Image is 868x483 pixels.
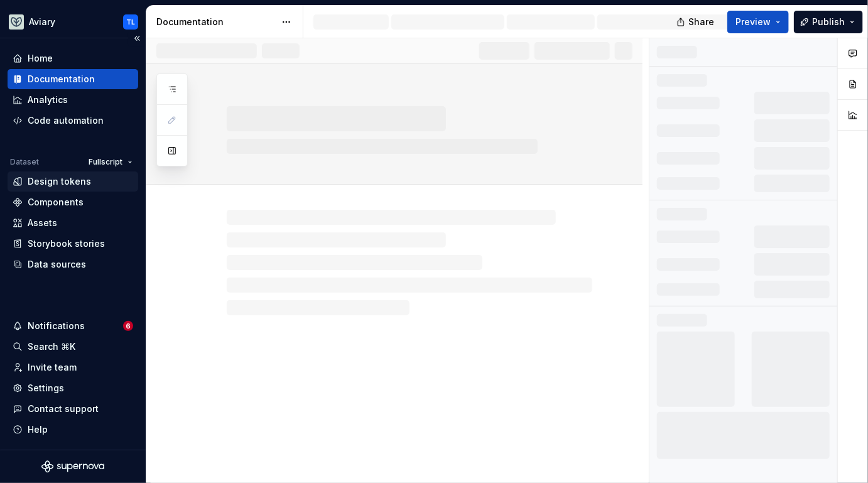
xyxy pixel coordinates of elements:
div: TL [126,17,135,27]
a: Invite team [8,357,138,377]
span: Publish [812,16,845,28]
div: Invite team [28,361,77,374]
a: Data sources [8,254,138,274]
div: Contact support [28,403,99,415]
a: Design tokens [8,171,138,192]
span: Preview [735,16,771,28]
button: Publish [794,11,863,33]
div: Storybook stories [28,237,105,250]
div: Analytics [28,94,68,106]
div: Settings [28,382,64,394]
div: Help [28,423,48,436]
div: Design tokens [28,175,91,188]
div: Assets [28,217,57,229]
div: Notifications [28,320,85,332]
div: Documentation [28,73,95,85]
a: Assets [8,213,138,233]
div: Components [28,196,84,209]
div: Home [28,52,53,65]
button: Search ⌘K [8,337,138,357]
div: Documentation [156,16,275,28]
div: Aviary [29,16,55,28]
span: Share [688,16,714,28]
svg: Supernova Logo [41,460,104,473]
div: Data sources [28,258,86,271]
button: Contact support [8,399,138,419]
span: 6 [123,321,133,331]
div: Dataset [10,157,39,167]
button: Preview [727,11,789,33]
a: Home [8,48,138,68]
a: Storybook stories [8,234,138,254]
button: Share [670,11,722,33]
button: Collapse sidebar [128,30,146,47]
a: Settings [8,378,138,398]
a: Code automation [8,111,138,131]
div: Search ⌘K [28,340,75,353]
a: Documentation [8,69,138,89]
div: Code automation [28,114,104,127]
button: AviaryTL [3,8,143,35]
a: Components [8,192,138,212]
span: Fullscript [89,157,122,167]
button: Notifications6 [8,316,138,336]
a: Analytics [8,90,138,110]
button: Help [8,420,138,440]
button: Fullscript [83,153,138,171]
img: 256e2c79-9abd-4d59-8978-03feab5a3943.png [9,14,24,30]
